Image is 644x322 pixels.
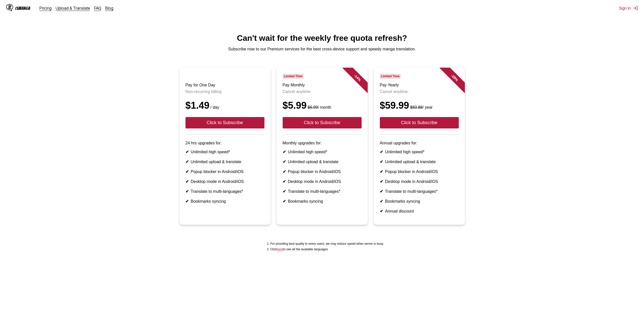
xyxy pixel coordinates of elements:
li: Bookmarks syncing [380,199,459,204]
b: ✔ [380,169,383,174]
li: Translate to multi-languages* [185,189,264,194]
a: FAQ [94,6,101,11]
b: ✔ [185,169,189,174]
img: Sign out [633,6,638,11]
li: Bookmarks syncing [283,199,362,204]
b: ✔ [283,160,286,164]
b: ✔ [185,160,189,164]
img: IsManga Logo [6,4,13,11]
a: Upload & Translate [56,6,90,11]
p: Monthly upgrades for: [283,141,362,145]
li: Unlimited high speed* [380,149,459,154]
b: ✔ [283,199,286,203]
li: Unlimited high speed* [185,149,264,154]
s: $6.99 [308,105,318,109]
b: ✔ [380,150,383,154]
button: Click to Subscribe [185,117,264,128]
li: Desktop mode in Android/iOS [185,179,264,184]
div: $5.99 [283,100,362,111]
li: Popup blocker in Android/iOS [283,169,362,174]
b: ✔ [283,179,286,184]
li: Bookmarks syncing [185,199,264,204]
h3: Pay for One Day [185,83,264,87]
div: $1.49 [185,100,264,111]
div: - 28 % [439,63,470,93]
div: $59.99 [380,100,459,111]
button: Sign In [619,6,638,11]
p: Cancel anytime. [380,89,459,94]
button: Click to Subscribe [283,117,362,128]
li: Click to see all the available languages [270,248,384,251]
b: ✔ [185,150,189,154]
li: Unlimited upload & translate [185,159,264,164]
a: Pricing [39,6,52,11]
p: Subscribe now to our Premium services for the best cross-device support and speedy manga translat... [4,47,640,51]
li: Popup blocker in Android/iOS [380,169,459,174]
s: $83.88 [410,105,423,109]
li: Desktop mode in Android/iOS [380,179,459,184]
li: For providing best quality to every users, we may reduce speed when server is busy. [270,242,384,245]
a: Blog [105,6,113,11]
li: Translate to multi-languages* [283,189,362,194]
li: Desktop mode in Android/iOS [283,179,362,184]
div: - 14 % [342,63,372,93]
span: Limited Time [283,74,304,79]
li: Translate to multi-languages* [380,189,459,194]
b: ✔ [380,209,383,213]
li: Unlimited high speed* [283,149,362,154]
h3: Pay Yearly [380,83,459,87]
li: Annual discount [380,209,459,214]
small: / month [307,105,331,109]
div: IsManga [15,6,30,11]
p: Annual upgrades for: [380,141,459,145]
li: Popup blocker in Android/iOS [185,169,264,174]
b: ✔ [185,189,189,194]
b: ✔ [380,160,383,164]
button: Click to Subscribe [380,117,459,128]
p: Cancel anytime. [283,89,362,94]
a: IsManga LogoIsManga [6,4,39,12]
b: ✔ [380,189,383,194]
p: 24 hrs upgrades for: [185,141,264,145]
li: Unlimited upload & translate [283,159,362,164]
b: ✔ [283,189,286,194]
b: ✔ [380,199,383,203]
b: ✔ [283,169,286,174]
span: Limited Time [380,74,401,79]
small: / day [210,105,219,109]
b: ✔ [185,199,189,203]
h3: Pay Monthly [283,83,362,87]
h1: Can't wait for the weekly free quota refresh? [4,33,640,43]
a: Available languages [277,248,283,251]
b: ✔ [185,179,189,184]
li: Unlimited upload & translate [380,159,459,164]
b: ✔ [283,150,286,154]
p: Non-recurring billing [185,89,264,94]
small: / year [409,105,433,109]
b: ✔ [380,179,383,184]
